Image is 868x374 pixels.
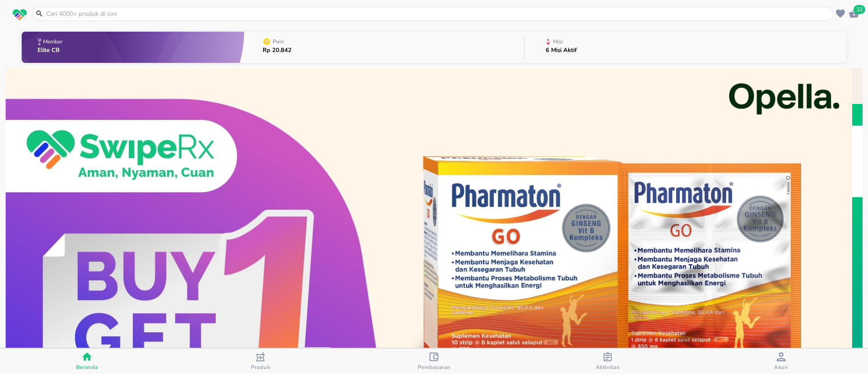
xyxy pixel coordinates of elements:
span: Akun [774,364,788,371]
p: Misi [553,39,563,44]
p: Member [43,39,62,44]
p: Rp 20.842 [263,47,292,53]
button: Misi6 Misi Aktif [525,29,846,65]
button: Aktivitas [521,349,694,374]
p: Poin [273,39,284,44]
span: Pembayaran [418,364,451,371]
span: Aktivitas [596,364,620,371]
img: logo_swiperx_s.bd005f3b.svg [13,9,27,21]
button: Akun [694,349,868,374]
p: Elite CB [38,47,64,53]
button: Produk [174,349,347,374]
button: Pembayaran [347,349,521,374]
button: PoinRp 20.842 [244,29,524,65]
span: Produk [251,364,270,371]
input: Cari 4000+ produk di sini [45,9,831,19]
span: Beranda [76,364,98,371]
p: 6 Misi Aktif [546,47,577,53]
button: 32 [847,7,861,20]
span: 32 [854,5,865,14]
button: MemberElite CB [22,29,244,65]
